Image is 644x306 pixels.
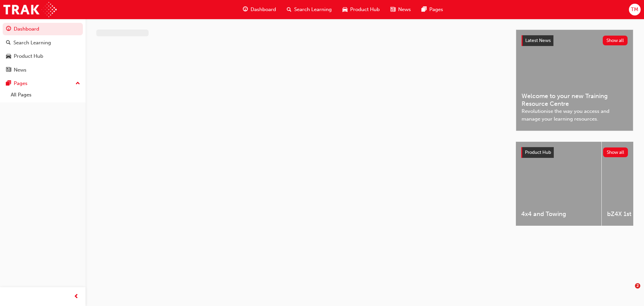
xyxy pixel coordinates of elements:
button: TM [629,4,641,15]
span: TM [631,6,638,13]
span: pages-icon [6,81,11,87]
a: Latest NewsShow all [522,35,628,46]
a: Dashboard [3,23,83,35]
a: All Pages [8,90,83,100]
a: news-iconNews [385,3,416,16]
a: Product Hub [3,50,83,62]
img: Trak [3,2,57,17]
div: Product Hub [14,52,43,60]
button: Pages [3,77,83,90]
span: News [398,6,411,13]
a: search-iconSearch Learning [281,3,337,16]
span: news-icon [6,67,11,73]
span: guage-icon [6,26,11,32]
span: 4x4 and Towing [521,210,596,218]
a: Search Learning [3,37,83,49]
a: 4x4 and Towing [516,142,601,226]
button: Show all [603,36,628,45]
span: Pages [429,6,443,13]
a: Latest NewsShow allWelcome to your new Training Resource CentreRevolutionise the way you access a... [516,30,633,131]
button: DashboardSearch LearningProduct HubNews [3,21,83,77]
span: car-icon [6,53,11,59]
div: Search Learning [13,39,51,47]
span: pages-icon [422,5,427,14]
span: Dashboard [251,6,276,13]
iframe: Intercom live chat [621,283,637,299]
div: Pages [14,80,28,87]
span: Product Hub [525,149,551,155]
span: up-icon [75,79,80,88]
span: search-icon [287,5,291,14]
span: Latest News [525,38,551,43]
div: News [14,66,26,74]
a: pages-iconPages [416,3,448,16]
span: Revolutionise the way you access and manage your learning resources. [522,107,628,123]
a: Product HubShow all [521,147,628,158]
span: Welcome to your new Training Resource Centre [522,92,628,107]
button: Show all [603,147,628,157]
span: search-icon [6,40,11,46]
a: car-iconProduct Hub [337,3,385,16]
span: news-icon [390,5,395,14]
span: guage-icon [243,5,248,14]
span: car-icon [342,5,347,14]
span: 2 [635,283,640,289]
span: prev-icon [74,293,79,301]
a: News [3,64,83,76]
a: guage-iconDashboard [237,3,281,16]
span: Search Learning [294,6,332,13]
span: Product Hub [350,6,380,13]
